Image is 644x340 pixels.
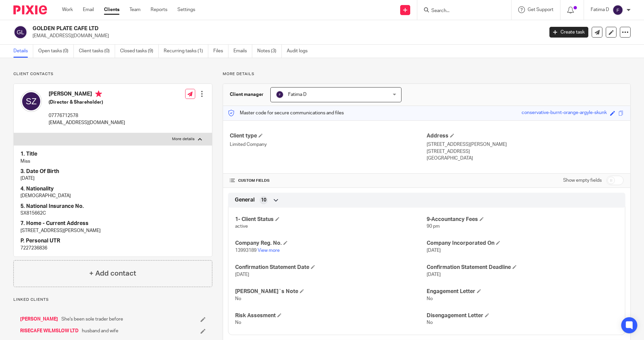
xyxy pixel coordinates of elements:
a: Recurring tasks (1) [164,45,208,58]
span: 90 pm [427,224,440,229]
h2: GOLDEN PLATE CAFE LTD [33,25,438,32]
h4: [PERSON_NAME] [49,91,125,99]
p: [STREET_ADDRESS] [427,148,624,155]
span: [DATE] [427,272,441,277]
a: View more [258,248,280,253]
span: Fatima D [288,92,307,97]
p: Linked clients [13,297,212,302]
p: Miss [20,158,205,165]
p: [DEMOGRAPHIC_DATA] [20,192,205,199]
p: Fatima D [591,6,609,13]
h4: Confirmation Statement Deadline [427,264,618,271]
span: No [427,296,433,301]
input: Search [431,8,491,14]
h4: 1- Client Status [235,216,427,223]
h4: Confirmation Statement Date [235,264,427,271]
span: active [235,224,248,229]
a: Files [213,45,228,58]
p: [GEOGRAPHIC_DATA] [427,155,624,162]
p: 07776712578 [49,112,125,119]
p: Master code for secure communications and files [228,110,344,116]
p: [STREET_ADDRESS][PERSON_NAME] [427,141,624,148]
h4: Risk Assesment [235,312,427,319]
span: Get Support [528,7,553,12]
h4: 4. Nationality [20,185,205,192]
a: Clients [104,6,119,13]
a: Client tasks (0) [79,45,115,58]
p: Client contacts [13,71,212,77]
a: Settings [177,6,195,13]
label: Show empty fields [563,177,602,184]
a: Notes (3) [257,45,282,58]
span: General [235,196,255,204]
h4: Disengagement Letter [427,312,618,319]
h4: Address [427,132,624,139]
p: [STREET_ADDRESS][PERSON_NAME] [20,227,205,234]
a: [PERSON_NAME] [20,316,58,323]
h4: [PERSON_NAME]`s Note [235,288,427,295]
h4: Client type [230,132,427,139]
h4: Company Reg. No. [235,240,427,247]
h4: 5. National Insurance No. [20,203,205,210]
span: [DATE] [235,272,249,277]
p: More details [223,71,631,77]
img: svg%3E [276,91,284,99]
span: 13993189 [235,248,257,253]
span: No [235,296,241,301]
div: conservative-burnt-orange-argyle-skunk [522,109,607,117]
p: [EMAIL_ADDRESS][DOMAIN_NAME] [49,119,125,126]
span: 10 [261,197,266,204]
p: Limited Company [230,141,427,148]
h4: CUSTOM FIELDS [230,178,427,183]
a: Work [62,6,73,13]
img: svg%3E [20,91,42,112]
a: Closed tasks (9) [120,45,159,58]
p: [DATE] [20,175,205,182]
span: No [427,320,433,325]
span: No [235,320,241,325]
span: She's been sole trader before [61,316,123,323]
h4: + Add contact [89,268,136,279]
p: More details [172,136,195,142]
a: Open tasks (0) [38,45,74,58]
h3: Client manager [230,91,264,98]
a: Email [83,6,94,13]
a: Emails [233,45,252,58]
span: [DATE] [427,248,441,253]
img: Pixie [13,5,47,14]
h4: Company Incorporated On [427,240,618,247]
p: SX815662C [20,210,205,217]
a: Audit logs [287,45,313,58]
a: Details [13,45,33,58]
h4: Engagement Letter [427,288,618,295]
h5: (Director & Shareholder) [49,99,125,106]
a: Create task [549,27,588,38]
h4: 9-Accountancy Fees [427,216,618,223]
img: svg%3E [13,25,28,39]
img: svg%3E [612,5,623,15]
a: Reports [151,6,167,13]
i: Primary [95,91,102,97]
h4: 7. Home - Current Address [20,220,205,227]
p: [EMAIL_ADDRESS][DOMAIN_NAME] [33,33,539,39]
h4: P. Personal UTR [20,237,205,244]
h4: 1. Title [20,151,205,158]
span: husband and wife [82,328,118,334]
a: Team [129,6,141,13]
p: 7227236836 [20,245,205,251]
a: RISECAFE WILMSLOW LTD [20,328,78,334]
h4: 3. Date Of Birth [20,168,205,175]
